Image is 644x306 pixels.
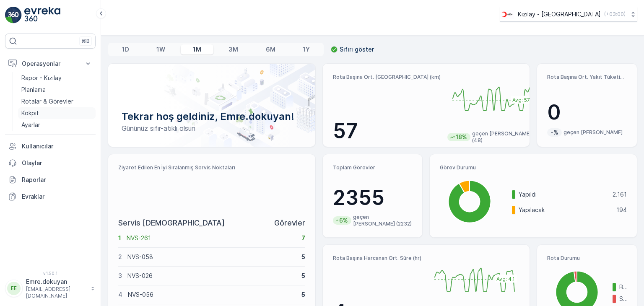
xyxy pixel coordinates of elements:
[21,121,40,129] p: Ayarlar
[333,119,441,144] p: 57
[122,123,302,133] p: Gününüz sıfır-atıklı olsun
[333,185,413,210] p: 2355
[118,272,122,280] p: 3
[26,286,86,299] p: [EMAIL_ADDRESS][DOMAIN_NAME]
[301,234,305,242] p: 7
[22,159,92,167] p: Olaylar
[156,45,165,54] p: 1W
[547,255,627,262] p: Rota Durumu
[5,277,96,299] button: EEEmre.dokuyan[EMAIL_ADDRESS][DOMAIN_NAME]
[500,10,514,19] img: k%C4%B1z%C4%B1lay_D5CCths_t1JZB0k.png
[266,45,275,54] p: 6M
[5,7,22,23] img: logo
[340,45,374,54] p: Sıfırı göster
[353,214,413,227] p: geçen [PERSON_NAME] (2232)
[301,253,305,261] p: 5
[5,155,96,171] a: Olaylar
[22,142,92,150] p: Kullanıcılar
[22,60,79,68] p: Operasyonlar
[333,255,423,262] p: Rota Başına Harcanan Ort. Süre (hr)
[5,55,96,72] button: Operasyonlar
[519,206,611,214] p: Yapılacak
[22,176,92,184] p: Raporlar
[122,110,302,123] p: Tekrar hoş geldiniz, Emre.dokuyan!
[127,272,296,280] p: NVS-026
[613,190,627,199] p: 2.161
[127,234,296,242] p: NVS-261
[604,11,626,18] p: ( +03:00 )
[81,38,90,44] p: ⌘B
[333,164,413,171] p: Toplam Görevler
[333,74,441,80] p: Rota Başına Ort. [GEOGRAPHIC_DATA] (km)
[472,130,537,144] p: geçen [PERSON_NAME] (48)
[5,271,96,276] span: v 1.50.1
[274,217,305,229] p: Görevler
[550,128,559,137] p: -%
[18,72,96,84] a: Rapor - Kızılay
[118,217,225,229] p: Servis [DEMOGRAPHIC_DATA]
[118,164,305,171] p: Ziyaret Edilen En İyi Sıralanmış Servis Noktaları
[229,45,238,54] p: 3M
[21,86,46,94] p: Planlama
[303,45,310,54] p: 1Y
[24,7,60,23] img: logo_light-DOdMpM7g.png
[26,277,86,286] p: Emre.dokuyan
[547,100,627,125] p: 0
[338,216,349,225] p: 6%
[18,119,96,131] a: Ayarlar
[18,84,96,96] a: Planlama
[21,97,73,106] p: Rotalar & Görevler
[519,190,607,199] p: Yapıldı
[21,74,62,82] p: Rapor - Kızılay
[118,253,122,261] p: 2
[440,164,627,171] p: Görev Durumu
[619,295,627,303] p: Süresi doldu
[118,234,121,242] p: 1
[547,74,627,80] p: Rota Başına Ort. Yakıt Tüketimi (lt)
[21,109,39,117] p: Kokpit
[5,188,96,205] a: Evraklar
[127,253,296,261] p: NVS-058
[500,7,637,22] button: Kızılay - [GEOGRAPHIC_DATA](+03:00)
[122,45,129,54] p: 1D
[22,192,92,201] p: Evraklar
[563,129,623,136] p: geçen [PERSON_NAME]
[5,171,96,188] a: Raporlar
[301,272,305,280] p: 5
[5,138,96,155] a: Kullanıcılar
[7,282,21,295] div: EE
[18,107,96,119] a: Kokpit
[193,45,201,54] p: 1M
[518,10,601,18] p: Kızılay - [GEOGRAPHIC_DATA]
[128,290,296,299] p: NVS-056
[616,206,627,214] p: 194
[118,290,122,299] p: 4
[455,133,468,141] p: 18%
[18,96,96,107] a: Rotalar & Görevler
[619,283,627,291] p: Bitmiş
[301,290,305,299] p: 5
